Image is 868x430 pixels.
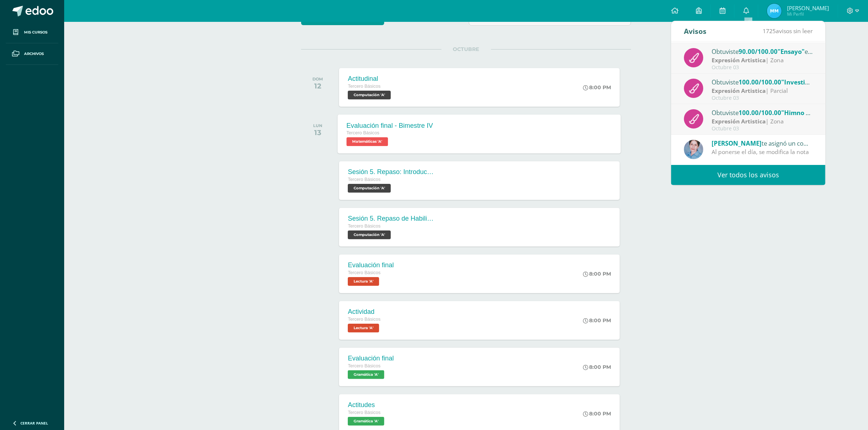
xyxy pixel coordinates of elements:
span: Computación 'A' [348,91,391,99]
span: [PERSON_NAME] [712,139,762,147]
span: Computación 'A' [348,230,391,239]
span: Mis cursos [24,29,47,35]
div: 8:00 PM [583,410,611,417]
span: Matemáticas 'A' [347,137,388,146]
div: te asignó un comentario en 'Errores gramaticales' para 'Gramática' [712,138,813,148]
div: Avisos [684,21,707,41]
div: Evaluación final [348,261,394,269]
div: 13 [313,128,322,137]
div: LUN [313,123,322,128]
div: Octubre 03 [712,126,813,132]
div: DOM [312,76,323,82]
span: OCTUBRE [441,46,491,52]
strong: Expresión Artistica [712,117,766,125]
span: Tercero Básicos [348,84,381,89]
div: | Parcial [712,87,813,95]
span: 100.00/100.00 [739,78,781,86]
span: Tercero Básicos [348,224,381,229]
div: Sesión 5. Repaso de Habilidades: Haz un Cupón [348,215,435,222]
div: Al ponerse el día, se modifica la nota [712,148,813,156]
strong: Expresión Artistica [712,87,766,95]
span: "Himno nacional" [781,109,834,117]
div: Actitudinal [348,75,393,83]
div: 8:00 PM [583,317,611,324]
div: Actividad [348,308,381,316]
span: 90.00/100.00 [739,47,778,56]
div: 8:00 PM [583,364,611,370]
div: Evaluación final [348,355,394,362]
span: Mi Perfil [787,11,829,17]
span: 100.00/100.00 [739,109,781,117]
span: Tercero Básicos [348,410,381,415]
span: avisos sin leer [763,27,813,35]
span: Tercero Básicos [348,317,381,322]
div: 8:00 PM [583,84,611,91]
img: ca4d86985d57376c57cdb4b3b58a75f4.png [767,4,782,18]
div: Sesión 5. Repaso: Introducción a Microsoft Publisher [348,168,435,176]
div: Octubre 03 [712,95,813,101]
div: Evaluación final - Bimestre IV [347,122,433,129]
a: Ver todos los avisos [671,165,825,185]
div: Obtuviste en [712,108,813,117]
span: 1725 [763,27,776,35]
span: Tercero Básicos [348,363,381,368]
span: "Investigación" [781,78,828,86]
span: Lectura 'A' [348,324,379,332]
a: Mis cursos [6,22,58,43]
span: [PERSON_NAME] [787,4,829,12]
div: Octubre 03 [712,64,813,71]
span: Tercero Básicos [348,270,381,275]
div: 8:00 PM [583,271,611,277]
img: 044c0162fa7e0f0b4b3ccbd14fd12260.png [684,140,703,159]
div: Obtuviste en [712,77,813,87]
span: Cerrar panel [20,421,48,426]
strong: Expresión Artistica [712,56,766,64]
span: Lectura 'A' [348,277,379,286]
div: Actitudes [348,401,386,409]
span: Gramática 'A' [348,370,384,379]
span: Tercero Básicos [347,130,379,135]
div: Obtuviste en [712,47,813,56]
span: Archivos [24,51,44,57]
div: | Zona [712,117,813,126]
div: | Zona [712,56,813,64]
a: Archivos [6,43,58,65]
span: "Ensayo" [778,47,805,56]
span: Computación 'A' [348,184,391,193]
span: Tercero Básicos [348,177,381,182]
span: Gramática 'A' [348,417,384,426]
div: 12 [312,82,323,90]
